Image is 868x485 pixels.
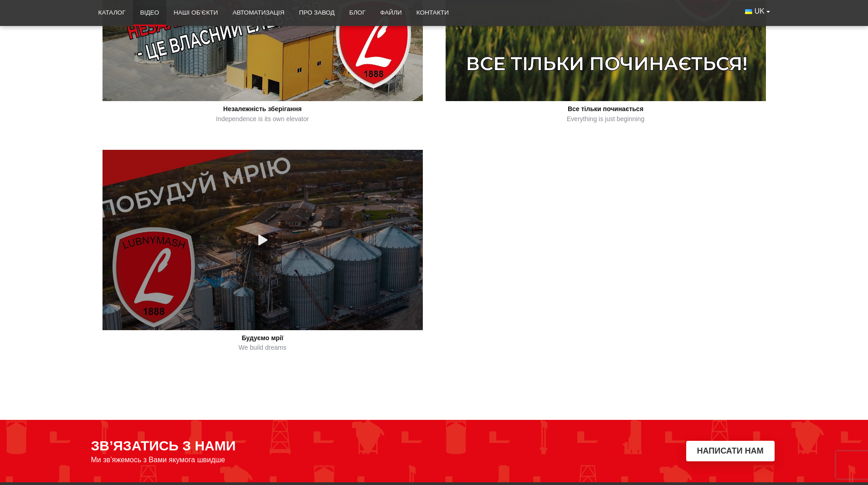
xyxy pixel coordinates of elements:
div: Будуємо мрії [106,334,419,343]
div: Everything is just beginning [449,115,762,124]
a: Контакти [409,3,456,23]
button: Написати нам [686,441,775,461]
span: Ми зв’яжемось з Вами якумога швидше [91,456,226,464]
button: UK [738,3,777,20]
a: Блог [342,3,373,23]
div: Independence is its own elevator [106,115,419,124]
div: We build dreams [106,343,419,352]
a: Каталог [91,3,133,23]
span: ЗВ’ЯЗАТИСЬ З НАМИ [91,438,236,454]
a: Про завод [292,3,342,23]
span: UK [755,6,765,16]
img: Українська [745,9,752,14]
a: Файли [373,3,409,23]
a: Відео [133,3,167,23]
div: Все тільки починається [449,105,762,114]
a: Наші об’єкти [166,3,225,23]
a: Автоматизація [225,3,292,23]
div: Незалежність зберігання [106,105,419,114]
